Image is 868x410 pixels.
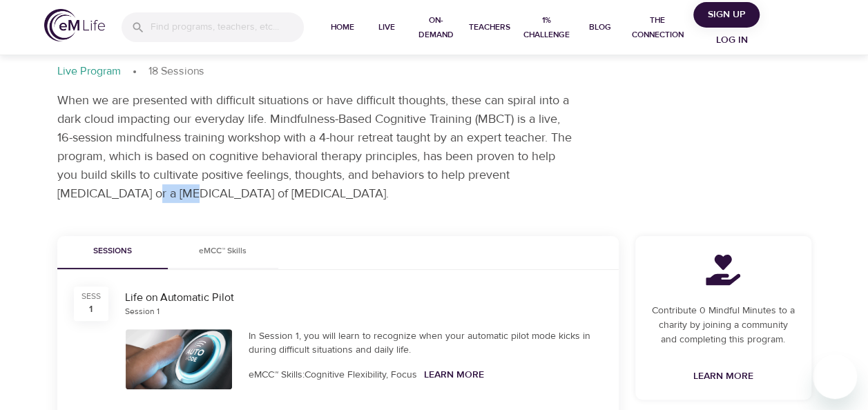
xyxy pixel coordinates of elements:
[176,244,270,259] span: eMCC™ Skills
[151,12,304,42] input: Find programs, teachers, etc...
[688,364,759,389] a: Learn More
[44,9,105,41] img: logo
[424,369,484,381] a: Learn More
[693,2,760,28] button: Sign Up
[469,20,510,35] span: Teachers
[521,13,572,42] span: 1% Challenge
[57,64,811,80] nav: breadcrumb
[699,6,754,23] span: Sign Up
[89,302,93,316] div: 1
[370,20,403,35] span: Live
[704,32,760,49] span: Log in
[148,64,204,79] p: 18 Sessions
[414,13,458,42] span: On-Demand
[57,91,575,203] p: When we are presented with difficult situations or have difficult thoughts, these can spiral into...
[125,306,160,318] div: Session 1
[249,369,417,381] span: eMCC™ Skills: Cognitive Flexibility, Focus
[583,20,616,35] span: Blog
[66,244,160,259] span: Sessions
[57,64,121,79] p: Live Program
[249,329,602,357] div: In Session 1, you will learn to recognize when your automatic pilot mode kicks in during difficul...
[813,355,857,399] iframe: Button to launch messaging window
[81,291,101,302] div: SESS
[627,13,688,42] span: The Connection
[326,20,359,35] span: Home
[652,304,795,347] p: Contribute 0 Mindful Minutes to a charity by joining a community and completing this program.
[125,290,602,306] div: Life on Automatic Pilot
[693,368,753,385] span: Learn More
[699,28,765,53] button: Log in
